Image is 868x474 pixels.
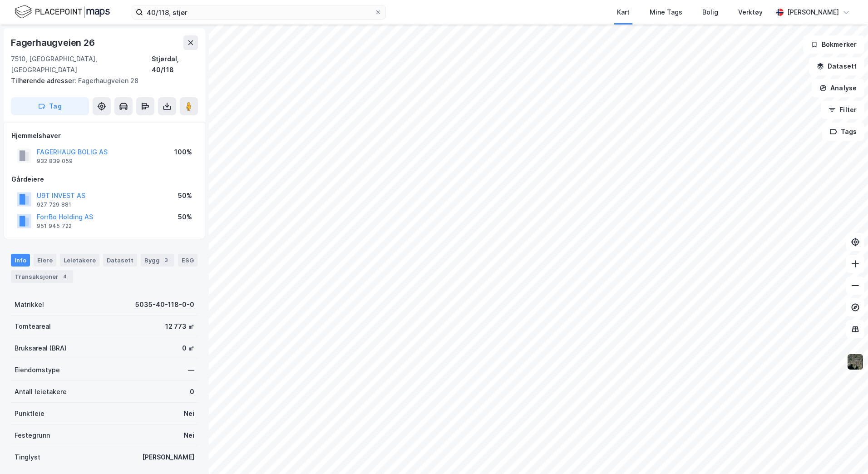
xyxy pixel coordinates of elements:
[15,386,67,397] div: Antall leietakere
[823,430,868,474] div: Kontrollprogram for chat
[812,79,864,97] button: Analyse
[738,7,763,18] div: Verktøy
[11,77,78,84] span: Tilhørende adresser:
[803,35,864,54] button: Bokmerker
[15,365,60,375] div: Eiendomstype
[617,7,630,18] div: Kart
[702,7,718,18] div: Bolig
[11,174,197,185] div: Gårdeiere
[60,254,99,267] div: Leietakere
[34,254,56,267] div: Eiere
[178,190,192,201] div: 50%
[15,452,40,463] div: Tinglyst
[15,299,44,310] div: Matrikkel
[178,212,192,222] div: 50%
[11,35,97,50] div: Fagerhaugveien 26
[15,408,44,419] div: Punktleie
[15,343,67,354] div: Bruksareal (BRA)
[162,256,171,265] div: 3
[174,147,192,158] div: 100%
[184,408,194,419] div: Nei
[15,430,50,441] div: Festegrunn
[37,158,73,165] div: 932 839 059
[15,321,51,332] div: Tomteareal
[37,222,72,230] div: 951 945 722
[190,386,194,397] div: 0
[103,254,137,267] div: Datasett
[11,130,197,141] div: Hjemmelshaver
[178,254,197,267] div: ESG
[142,452,194,463] div: [PERSON_NAME]
[182,343,194,354] div: 0 ㎡
[11,97,89,115] button: Tag
[11,75,191,86] div: Fagerhaugveien 28
[60,272,69,281] div: 4
[184,430,194,441] div: Nei
[650,7,682,18] div: Mine Tags
[165,321,194,332] div: 12 773 ㎡
[11,54,152,75] div: 7510, [GEOGRAPHIC_DATA], [GEOGRAPHIC_DATA]
[809,57,864,75] button: Datasett
[141,254,174,267] div: Bygg
[152,54,198,75] div: Stjørdal, 40/118
[11,254,30,267] div: Info
[37,201,71,208] div: 927 729 881
[823,430,868,474] iframe: Chat Widget
[143,5,375,19] input: Søk på adresse, matrikkel, gårdeiere, leietakere eller personer
[11,270,73,283] div: Transaksjoner
[15,4,110,20] img: logo.f888ab2527a4732fd821a326f86c7f29.svg
[135,299,194,310] div: 5035-40-118-0-0
[821,101,864,119] button: Filter
[822,123,864,141] button: Tags
[188,365,194,375] div: —
[847,353,864,370] img: 9k=
[787,7,839,18] div: [PERSON_NAME]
